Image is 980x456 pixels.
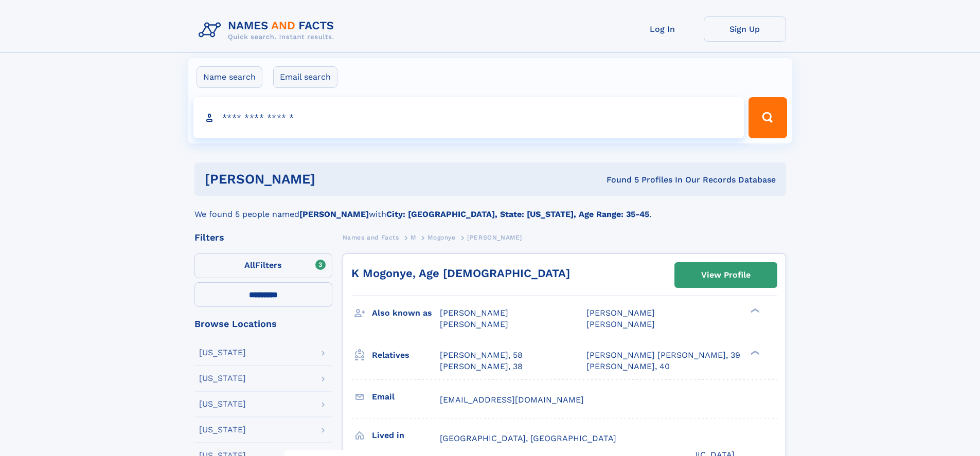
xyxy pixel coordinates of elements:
b: [PERSON_NAME] [299,209,369,219]
a: K Mogonye, Age [DEMOGRAPHIC_DATA] [351,267,570,280]
label: Filters [194,253,332,278]
h3: Lived in [372,427,440,444]
div: [US_STATE] [199,374,246,382]
span: [PERSON_NAME] [440,319,508,329]
div: Found 5 Profiles In Our Records Database [461,174,776,186]
a: View Profile [675,263,777,287]
a: [PERSON_NAME], 40 [586,361,670,372]
a: Mogonye [427,231,455,244]
span: [GEOGRAPHIC_DATA], [GEOGRAPHIC_DATA] [440,433,616,443]
span: All [244,260,255,270]
span: Mogonye [427,234,455,241]
b: City: [GEOGRAPHIC_DATA], State: [US_STATE], Age Range: 35-45 [386,209,649,219]
div: [US_STATE] [199,349,246,357]
input: search input [193,97,744,138]
a: Log In [621,16,704,42]
span: [PERSON_NAME] [467,234,522,241]
div: Filters [194,233,332,242]
span: [PERSON_NAME] [440,308,508,318]
label: Name search [197,66,262,88]
h3: Email [372,388,440,406]
label: Email search [273,66,337,88]
span: M [411,234,416,241]
span: [PERSON_NAME] [586,308,655,318]
a: [PERSON_NAME] [PERSON_NAME], 39 [586,350,740,361]
h1: [PERSON_NAME] [205,173,461,186]
div: ❯ [748,307,760,314]
span: [PERSON_NAME] [586,319,655,329]
h3: Also known as [372,304,440,322]
div: We found 5 people named with . [194,196,786,221]
img: Logo Names and Facts [194,16,343,44]
div: Browse Locations [194,319,332,329]
a: Sign Up [704,16,786,42]
button: Search Button [749,97,787,138]
a: [PERSON_NAME], 38 [440,361,523,372]
span: [EMAIL_ADDRESS][DOMAIN_NAME] [440,395,584,405]
a: M [411,231,416,244]
a: [PERSON_NAME], 58 [440,350,523,361]
div: ❯ [748,349,760,356]
h3: Relatives [372,346,440,364]
div: View Profile [701,263,751,287]
div: [US_STATE] [199,400,246,408]
a: Names and Facts [343,231,399,244]
div: [US_STATE] [199,426,246,434]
